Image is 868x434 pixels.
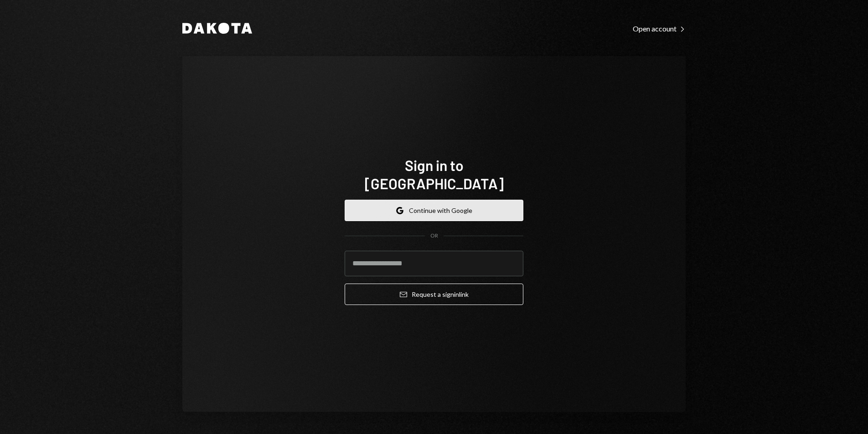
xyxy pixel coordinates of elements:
button: Request a signinlink [345,284,523,305]
div: Open account [633,24,686,33]
a: Open account [633,23,686,33]
h1: Sign in to [GEOGRAPHIC_DATA] [345,156,523,192]
div: OR [430,232,438,240]
button: Continue with Google [345,200,523,221]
